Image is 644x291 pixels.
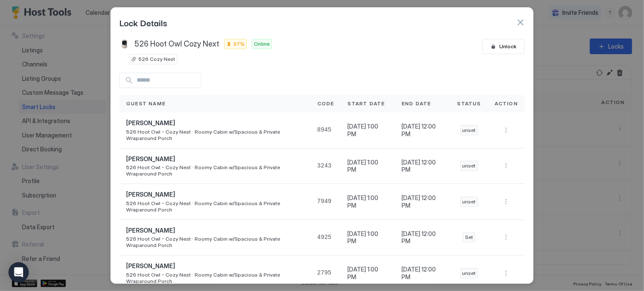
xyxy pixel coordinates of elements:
div: menu [501,232,511,242]
span: [DATE] 1:00 PM [348,266,388,280]
span: 2795 [317,269,332,277]
span: 4925 [317,234,332,242]
span: [DATE] 12:00 PM [402,230,443,245]
span: 526 Hoot Owl - Cozy Nest · Roomy Cabin w/Spacious & Private Wraparound Porch [126,272,304,284]
span: CODE [317,100,334,107]
span: 526 Hoot Owl - Cozy Nest · Roomy Cabin w/Spacious & Private Wraparound Porch [126,200,304,213]
button: Unlock [482,39,525,54]
div: menu [501,197,511,207]
button: More options [501,197,511,207]
span: [DATE] 12:00 PM [402,194,443,209]
span: [DATE] 12:00 PM [402,159,443,173]
div: menu [501,125,511,135]
div: menu [501,268,511,278]
span: START DATE [348,100,385,107]
span: [PERSON_NAME] [126,119,304,127]
span: 3243 [317,162,332,170]
span: Online [254,40,270,48]
span: 526 Cozy Nest [138,55,175,63]
span: [DATE] 1:00 PM [348,123,388,137]
span: [DATE] 1:00 PM [348,230,388,245]
input: Input Field [133,73,201,88]
span: GUEST NAME [126,100,165,107]
button: More options [501,125,511,135]
button: More options [501,232,511,242]
span: Set [465,233,473,241]
div: Unlock [499,43,516,50]
span: Lock Details [119,16,167,29]
span: 526 Hoot Owl Cozy Next [135,39,219,49]
span: ACTION [495,100,518,107]
span: 526 Hoot Owl - Cozy Nest · Roomy Cabin w/Spacious & Private Wraparound Porch [126,164,304,177]
span: 37% [233,40,245,48]
span: 7949 [317,198,332,206]
span: [PERSON_NAME] [126,191,304,198]
span: unset [462,162,476,170]
span: [DATE] 12:00 PM [402,123,443,137]
span: 526 Hoot Owl - Cozy Nest · Roomy Cabin w/Spacious & Private Wraparound Porch [126,236,304,248]
span: unset [462,269,476,277]
img: 526 Hoot Owl Cozy Next [119,39,129,49]
span: 526 Hoot Owl - Cozy Nest · Roomy Cabin w/Spacious & Private Wraparound Porch [126,129,304,141]
span: [PERSON_NAME] [126,155,304,163]
span: [PERSON_NAME] [126,262,304,270]
span: [PERSON_NAME] [126,227,304,234]
div: menu [501,161,511,171]
button: More options [501,161,511,171]
span: 8945 [317,126,332,134]
span: [DATE] 1:00 PM [348,159,388,173]
button: More options [501,268,511,278]
span: unset [462,126,476,134]
span: unset [462,198,476,206]
span: [DATE] 1:00 PM [348,194,388,209]
div: Open Intercom Messenger [8,262,29,283]
span: STATUS [457,100,481,107]
span: [DATE] 12:00 PM [402,266,443,280]
span: END DATE [402,100,431,107]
